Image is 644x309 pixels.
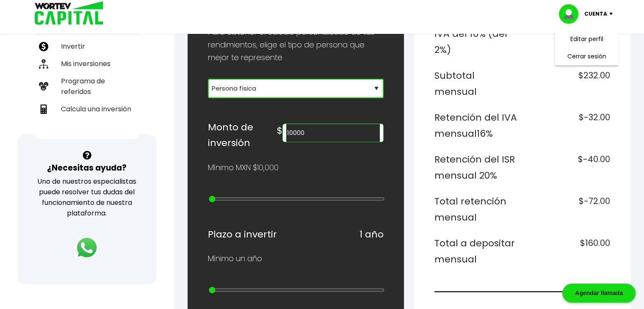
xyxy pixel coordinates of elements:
[39,59,48,69] img: inversiones-icon.6695dc30.svg
[75,236,99,259] img: logos_whatsapp-icon.242b2217.svg
[525,235,610,267] h6: $160.00
[434,235,519,267] h6: Total a depositar mensual
[434,193,519,225] h6: Total retención mensual
[525,26,610,58] h6: $32.00
[36,72,138,100] a: Programa de referidos
[208,226,277,243] h6: Plazo a invertir
[36,15,138,139] ul: Capital
[208,119,277,151] h6: Monto de inversión
[359,226,384,243] h6: 1 año
[36,100,138,118] a: Calcula una inversión
[584,8,607,20] p: Cuenta
[553,48,621,65] li: Cerrar sesión
[434,26,519,58] h6: IVA del 16% (del 2%)
[208,252,262,265] p: Mínimo un año
[525,110,610,141] h6: $-32.00
[277,123,282,139] h6: $
[570,35,603,44] a: Editar perfil
[28,176,146,218] p: Uno de nuestros especialistas puede resolver tus dudas del funcionamiento de nuestra plataforma.
[39,42,48,51] img: invertir-icon.b3b967d7.svg
[525,152,610,183] h6: $-40.00
[559,4,584,24] img: profile-image
[562,284,636,303] div: Agendar llamada
[36,38,138,55] a: Invertir
[434,152,519,183] h6: Retención del ISR mensual 20%
[208,26,384,64] p: Para obtener el calculo personalizado de tus rendimientos, elige el tipo de persona que mejor te ...
[208,161,279,174] p: Mínimo MXN $10,000
[39,105,48,114] img: calculadora-icon.17d418c4.svg
[36,55,138,72] a: Mis inversiones
[47,162,127,174] h3: ¿Necesitas ayuda?
[434,68,519,99] h6: Subtotal mensual
[525,193,610,225] h6: $-72.00
[39,82,48,91] img: recomiendanos-icon.9b8e9327.svg
[434,110,519,141] h6: Retención del IVA mensual 16%
[525,68,610,99] h6: $232.00
[607,13,619,15] img: icon-down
